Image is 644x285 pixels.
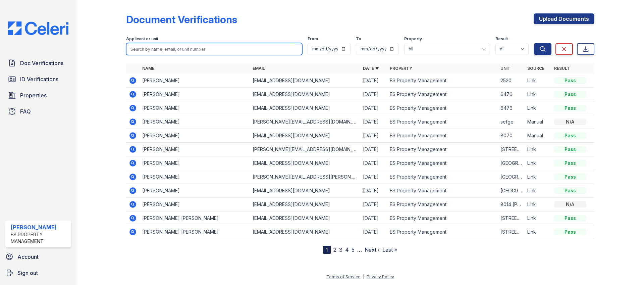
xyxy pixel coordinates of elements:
[525,184,551,198] td: Link
[525,115,551,129] td: Manual
[3,266,74,280] a: Sign out
[140,74,250,88] td: [PERSON_NAME]
[554,132,586,139] div: Pass
[498,88,525,101] td: 6476
[250,198,360,211] td: [EMAIL_ADDRESS][DOMAIN_NAME]
[360,170,387,184] td: [DATE]
[363,274,364,279] div: |
[387,115,497,129] td: ES Property Management
[308,36,318,42] label: From
[17,269,38,277] span: Sign out
[367,274,394,279] a: Privacy Policy
[345,246,349,253] a: 4
[525,211,551,225] td: Link
[3,21,74,35] img: CE_Logo_Blue-a8612792a0a2168367f1c8372b55b34899dd931a85d93a1a3d3e32e68fde9ad4.png
[495,36,508,42] label: Result
[387,156,497,170] td: ES Property Management
[339,246,342,253] a: 3
[360,225,387,239] td: [DATE]
[20,59,63,67] span: Doc Verifications
[554,77,586,84] div: Pass
[554,66,570,71] a: Result
[404,36,422,42] label: Property
[498,225,525,239] td: [STREET_ADDRESS]
[126,13,237,26] div: Document Verifications
[498,101,525,115] td: 6476
[140,170,250,184] td: [PERSON_NAME]
[498,129,525,143] td: 8070
[250,170,360,184] td: [PERSON_NAME][EMAIL_ADDRESS][PERSON_NAME][PERSON_NAME][DOMAIN_NAME]
[5,89,71,102] a: Properties
[140,184,250,198] td: [PERSON_NAME]
[360,88,387,101] td: [DATE]
[360,156,387,170] td: [DATE]
[250,101,360,115] td: [EMAIL_ADDRESS][DOMAIN_NAME]
[554,215,586,222] div: Pass
[360,198,387,211] td: [DATE]
[525,198,551,211] td: Link
[525,170,551,184] td: Link
[554,187,586,194] div: Pass
[554,160,586,167] div: Pass
[534,13,594,24] a: Upload Documents
[360,143,387,156] td: [DATE]
[554,201,586,208] div: N/A
[554,174,586,180] div: Pass
[140,156,250,170] td: [PERSON_NAME]
[498,170,525,184] td: [GEOGRAPHIC_DATA]
[387,143,497,156] td: ES Property Management
[387,184,497,198] td: ES Property Management
[323,246,331,254] div: 1
[250,211,360,225] td: [EMAIL_ADDRESS][DOMAIN_NAME]
[11,231,68,245] div: ES Property Management
[333,246,336,253] a: 2
[387,170,497,184] td: ES Property Management
[554,229,586,235] div: Pass
[140,143,250,156] td: [PERSON_NAME]
[140,129,250,143] td: [PERSON_NAME]
[140,198,250,211] td: [PERSON_NAME]
[360,184,387,198] td: [DATE]
[250,143,360,156] td: [PERSON_NAME][EMAIL_ADDRESS][DOMAIN_NAME]
[352,246,355,253] a: 5
[525,143,551,156] td: Link
[554,105,586,111] div: Pass
[250,88,360,101] td: [EMAIL_ADDRESS][DOMAIN_NAME]
[390,66,412,71] a: Property
[140,101,250,115] td: [PERSON_NAME]
[250,184,360,198] td: [EMAIL_ADDRESS][DOMAIN_NAME]
[140,88,250,101] td: [PERSON_NAME]
[387,88,497,101] td: ES Property Management
[140,225,250,239] td: [PERSON_NAME] [PERSON_NAME]
[498,184,525,198] td: [GEOGRAPHIC_DATA]
[360,211,387,225] td: [DATE]
[142,66,154,71] a: Name
[387,101,497,115] td: ES Property Management
[5,56,71,70] a: Doc Verifications
[387,129,497,143] td: ES Property Management
[253,66,265,71] a: Email
[525,74,551,88] td: Link
[382,246,397,253] a: Last »
[360,101,387,115] td: [DATE]
[20,107,31,115] span: FAQ
[250,74,360,88] td: [EMAIL_ADDRESS][DOMAIN_NAME]
[525,129,551,143] td: Manual
[11,223,68,231] div: [PERSON_NAME]
[326,274,361,279] a: Terms of Service
[20,75,58,83] span: ID Verifications
[554,91,586,98] div: Pass
[126,43,302,55] input: Search by name, email, or unit number
[387,211,497,225] td: ES Property Management
[360,74,387,88] td: [DATE]
[498,143,525,156] td: [STREET_ADDRESS]
[554,146,586,153] div: Pass
[363,66,379,71] a: Date ▼
[387,198,497,211] td: ES Property Management
[5,73,71,86] a: ID Verifications
[250,115,360,129] td: [PERSON_NAME][EMAIL_ADDRESS][DOMAIN_NAME]
[360,129,387,143] td: [DATE]
[140,115,250,129] td: [PERSON_NAME]
[554,118,586,125] div: N/A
